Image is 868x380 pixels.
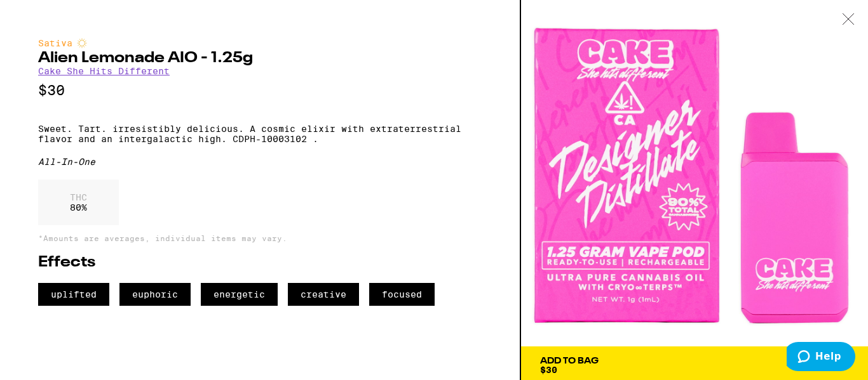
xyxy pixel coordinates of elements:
h2: Alien Lemonade AIO - 1.25g [38,51,482,66]
iframe: Opens a widget where you can find more information [787,342,855,374]
div: All-In-One [38,157,482,167]
span: focused [369,283,435,306]
h2: Effects [38,255,482,270]
span: creative [288,283,359,306]
div: Add To Bag [540,357,599,365]
span: $30 [540,365,557,375]
p: $30 [38,82,482,98]
p: Sweet. Tart. irresistibly delicious. A cosmic elixir with extraterrestrial flavor and an intergal... [38,124,482,144]
div: 80 % [38,180,119,225]
img: sativaColor.svg [77,38,87,48]
p: THC [70,192,87,202]
span: euphoric [119,283,191,306]
div: Sativa [38,38,482,48]
span: uplifted [38,283,109,306]
p: *Amounts are averages, individual items may vary. [38,234,482,242]
a: Cake She Hits Different [38,66,170,76]
span: energetic [201,283,278,306]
